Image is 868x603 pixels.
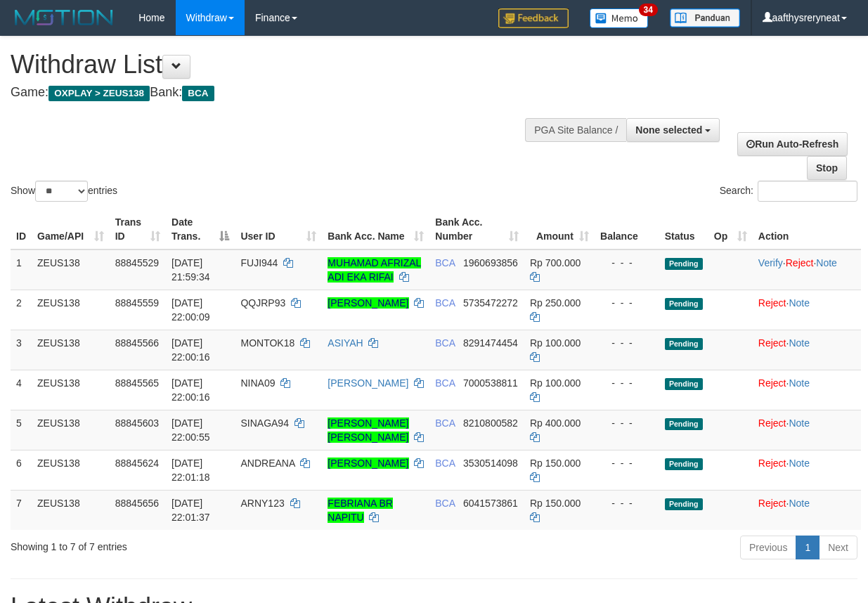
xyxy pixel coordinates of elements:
span: 88845603 [115,417,159,429]
a: Reject [758,458,786,469]
span: BCA [435,297,455,309]
img: Feedback.jpg [498,8,569,28]
label: Show entries [11,181,117,202]
a: Note [789,417,810,429]
label: Search: [720,181,857,202]
td: 5 [11,410,32,450]
span: Pending [665,298,703,310]
a: Verify [758,257,783,268]
a: Note [789,498,810,509]
span: BCA [435,458,455,469]
span: Pending [665,338,703,350]
td: · [753,410,861,450]
th: ID [11,209,32,249]
span: [DATE] 22:00:09 [171,297,210,323]
div: Showing 1 to 7 of 7 entries [11,534,351,554]
a: [PERSON_NAME] [328,297,408,309]
td: ZEUS138 [32,370,110,410]
a: Stop [807,156,847,180]
span: BCA [435,257,455,268]
div: - - - [600,256,654,270]
div: - - - [600,456,654,470]
span: Rp 100.000 [530,337,581,349]
span: [DATE] 22:01:37 [171,498,210,523]
span: 88845624 [115,458,159,469]
span: ANDREANA [240,458,294,469]
td: 6 [11,450,32,490]
span: ARNY123 [240,498,284,509]
span: MONTOK18 [240,337,294,349]
span: Copy 3530514098 to clipboard [463,458,518,469]
td: · [753,330,861,370]
a: Reject [786,257,814,268]
span: Rp 100.000 [530,377,581,389]
span: 88845656 [115,498,159,509]
span: Copy 6041573861 to clipboard [463,498,518,509]
td: ZEUS138 [32,290,110,330]
span: Rp 700.000 [530,257,581,268]
span: Copy 8291474454 to clipboard [463,337,518,349]
span: Pending [665,458,703,470]
span: Copy 1960693856 to clipboard [463,257,518,268]
th: Amount: activate to sort column ascending [524,209,595,249]
a: Reject [758,377,786,389]
span: Pending [665,418,703,430]
div: - - - [600,416,654,430]
span: FUJI944 [240,257,278,268]
a: Note [789,458,810,469]
th: Trans ID: activate to sort column ascending [110,209,166,249]
h1: Withdraw List [11,51,564,79]
span: [DATE] 22:01:18 [171,458,210,483]
span: 88845565 [115,377,159,389]
span: Rp 250.000 [530,297,581,309]
td: 4 [11,370,32,410]
span: BCA [435,417,455,429]
a: MUHAMAD AFRIZAL ADI EKA RIFAI [328,257,421,283]
img: Button%20Memo.svg [590,8,649,28]
td: · [753,490,861,530]
span: 88845559 [115,297,159,309]
a: [PERSON_NAME] [328,458,408,469]
span: [DATE] 22:00:55 [171,417,210,443]
select: Showentries [35,181,88,202]
a: Reject [758,297,786,309]
span: Pending [665,498,703,510]
a: [PERSON_NAME] [PERSON_NAME] [328,417,408,443]
td: · [753,370,861,410]
a: 1 [796,536,820,559]
a: Previous [740,536,796,559]
td: ZEUS138 [32,249,110,290]
div: PGA Site Balance / [525,118,626,142]
th: Balance [595,209,659,249]
a: ASIYAH [328,337,363,349]
span: BCA [182,86,214,101]
span: Pending [665,378,703,390]
th: Game/API: activate to sort column ascending [32,209,110,249]
th: Date Trans.: activate to sort column descending [166,209,235,249]
span: Copy 8210800582 to clipboard [463,417,518,429]
a: Note [789,337,810,349]
span: [DATE] 22:00:16 [171,377,210,403]
span: SINAGA94 [240,417,288,429]
td: · · [753,249,861,290]
th: Action [753,209,861,249]
span: 34 [639,4,658,16]
div: - - - [600,376,654,390]
span: QQJRP93 [240,297,285,309]
a: Note [789,297,810,309]
td: ZEUS138 [32,410,110,450]
span: BCA [435,498,455,509]
h4: Game: Bank: [11,86,564,100]
th: Status [659,209,708,249]
img: MOTION_logo.png [11,7,117,28]
span: Copy 5735472272 to clipboard [463,297,518,309]
a: FEBRIANA BR NAPITU [328,498,393,523]
span: Pending [665,258,703,270]
a: Note [816,257,837,268]
a: Reject [758,417,786,429]
a: Note [789,377,810,389]
td: 3 [11,330,32,370]
span: [DATE] 21:59:34 [171,257,210,283]
a: Next [819,536,857,559]
span: 88845566 [115,337,159,349]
